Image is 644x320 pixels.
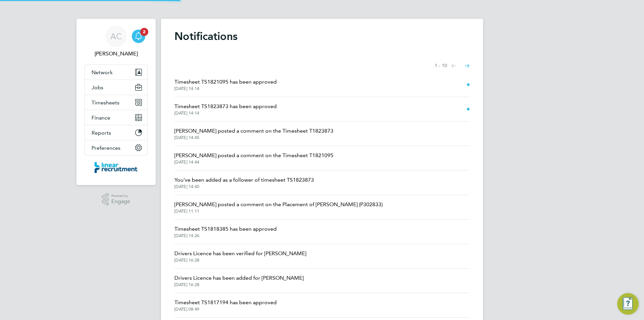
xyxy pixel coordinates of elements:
[92,115,110,121] span: Finance
[174,86,277,91] span: [DATE] 14:14
[174,200,383,214] a: [PERSON_NAME] posted a comment on the Placement of [PERSON_NAME] (P302833)[DATE] 11:11
[174,233,277,238] span: [DATE] 14:26
[174,225,277,238] a: Timesheet TS1818385 has been approved[DATE] 14:26
[85,65,147,80] button: Network
[435,62,447,69] span: 1 - 10
[92,130,111,136] span: Reports
[174,102,277,110] span: Timesheet TS1823873 has been approved
[76,19,156,185] nav: Main navigation
[85,50,148,58] span: Anneliese Clifton
[85,80,147,95] button: Jobs
[174,282,304,287] span: [DATE] 16:28
[174,258,306,263] span: [DATE] 16:28
[174,184,314,189] span: [DATE] 14:40
[85,162,148,173] a: Go to home page
[174,209,383,214] span: [DATE] 11:11
[132,26,145,47] a: 2
[174,274,304,282] span: Drivers Licence has been added for [PERSON_NAME]
[174,135,333,140] span: [DATE] 14:45
[174,127,333,135] span: [PERSON_NAME] posted a comment on the Timesheet T1823873
[174,249,306,263] a: Drivers Licence has been verified for [PERSON_NAME][DATE] 16:28
[92,69,113,76] span: Network
[174,159,333,165] span: [DATE] 14:44
[92,99,119,106] span: Timesheets
[92,84,103,91] span: Jobs
[85,125,147,140] button: Reports
[174,151,333,165] a: [PERSON_NAME] posted a comment on the Timesheet T1821095[DATE] 14:44
[85,95,147,110] button: Timesheets
[110,32,122,41] span: AC
[174,102,277,116] a: Timesheet TS1823873 has been approved[DATE] 14:14
[174,299,277,307] span: Timesheet TS1817194 has been approved
[174,78,277,91] a: Timesheet TS1821095 has been approved[DATE] 14:14
[174,274,304,287] a: Drivers Licence has been added for [PERSON_NAME][DATE] 16:28
[174,299,277,312] a: Timesheet TS1817194 has been approved[DATE] 08:49
[92,145,120,151] span: Preferences
[174,151,333,159] span: [PERSON_NAME] posted a comment on the Timesheet T1821095
[85,140,147,155] button: Preferences
[174,110,277,116] span: [DATE] 14:14
[85,110,147,125] button: Finance
[174,127,333,140] a: [PERSON_NAME] posted a comment on the Timesheet T1823873[DATE] 14:45
[174,176,314,184] span: You've been added as a follower of timesheet TS1823873
[617,293,639,315] button: Engage Resource Center
[95,162,138,173] img: linearrecruitment-logo-retina.png
[111,199,130,204] span: Engage
[174,30,470,43] h1: Notifications
[102,193,130,206] a: Powered byEngage
[174,200,383,209] span: [PERSON_NAME] posted a comment on the Placement of [PERSON_NAME] (P302833)
[85,26,148,58] a: AC[PERSON_NAME]
[435,59,470,73] nav: Select page of notifications list
[140,28,148,36] span: 2
[174,176,314,189] a: You've been added as a follower of timesheet TS1823873[DATE] 14:40
[174,225,277,233] span: Timesheet TS1818385 has been approved
[174,249,306,258] span: Drivers Licence has been verified for [PERSON_NAME]
[111,193,130,199] span: Powered by
[174,78,277,86] span: Timesheet TS1821095 has been approved
[174,307,277,312] span: [DATE] 08:49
